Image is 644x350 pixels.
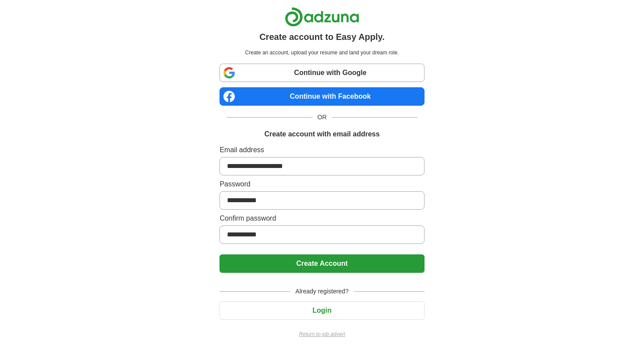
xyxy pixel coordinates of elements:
[219,64,424,82] a: Continue with Google
[219,301,424,320] button: Login
[312,113,332,122] span: OR
[221,49,422,57] p: Create an account, upload your resume and land your dream role.
[219,179,424,189] label: Password
[219,145,424,155] label: Email address
[219,87,424,106] a: Continue with Facebook
[264,129,379,139] h1: Create account with email address
[259,30,385,43] h1: Create account to Easy Apply.
[219,213,424,224] label: Confirm password
[219,330,424,338] a: Return to job advert
[290,287,354,296] span: Already registered?
[219,307,424,314] a: Login
[285,7,359,27] img: Adzuna logo
[219,254,424,273] button: Create Account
